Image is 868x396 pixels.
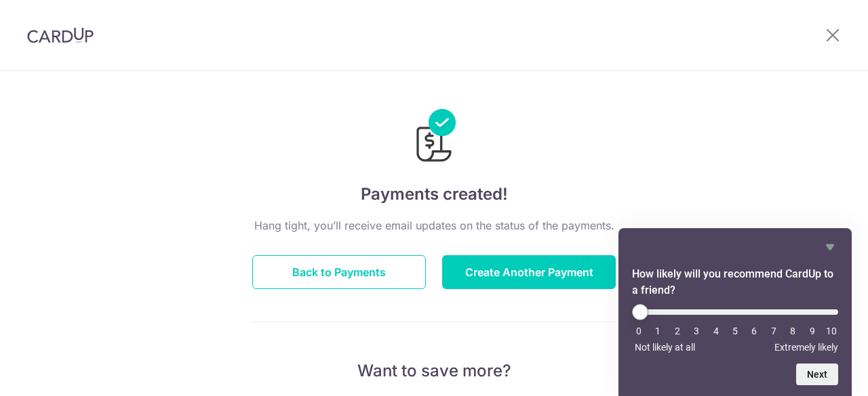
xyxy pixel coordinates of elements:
[635,342,695,353] span: Not likely at all
[252,360,616,382] p: Want to save more?
[252,217,616,234] p: Hang tight, you’ll receive email updates on the status of the payments.
[747,326,761,336] li: 6
[651,326,665,336] li: 1
[728,326,742,336] li: 5
[632,304,838,353] div: How likely will you recommend CardUp to a friend? Select an option from 0 to 10, with 0 being Not...
[786,326,800,336] li: 8
[252,255,426,289] button: Back to Payments
[252,182,616,206] h4: Payments created!
[690,326,703,336] li: 3
[796,364,838,385] button: Next question
[442,255,616,289] button: Create Another Payment
[632,266,838,299] h2: How likely will you recommend CardUp to a friend? Select an option from 0 to 10, with 0 being Not...
[412,109,456,166] img: Payments
[632,239,838,385] div: How likely will you recommend CardUp to a friend? Select an option from 0 to 10, with 0 being Not...
[709,326,723,336] li: 4
[632,326,646,336] li: 0
[774,342,838,353] span: Extremely likely
[767,326,781,336] li: 7
[806,326,819,336] li: 9
[27,27,94,43] img: CardUp
[671,326,684,336] li: 2
[822,239,838,255] button: Hide survey
[825,326,838,336] li: 10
